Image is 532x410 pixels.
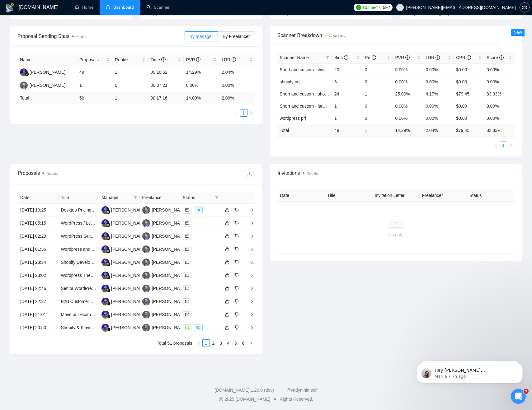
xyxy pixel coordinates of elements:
[101,299,147,304] a: AA[PERSON_NAME]
[142,259,150,266] img: AS
[484,112,515,124] td: 0.00%
[101,233,147,238] a: AA[PERSON_NAME]
[142,324,150,332] img: AS
[247,339,255,347] button: right
[423,124,454,136] td: 2.04 %
[61,260,102,265] a: Shopify Development
[132,193,139,202] span: filter
[185,313,189,316] span: mail
[106,288,111,292] img: gigradar-bm.png
[507,142,515,149] button: right
[426,55,440,60] span: LRR
[393,124,423,136] td: 14.29 %
[332,112,362,124] td: 1
[101,206,109,214] img: AA
[233,109,240,117] li: Previous Page
[101,298,109,305] img: AA
[142,220,188,225] a: AS[PERSON_NAME]
[148,79,183,92] td: 00:37:21
[112,92,148,104] td: 1
[184,92,219,104] td: 14.00 %
[484,124,515,136] td: 83.33 %
[106,223,111,227] img: gigradar-bm.png
[203,340,210,347] a: 1
[106,275,111,279] img: gigradar-bm.png
[210,339,217,347] li: 2
[142,312,188,317] a: AS[PERSON_NAME]
[77,92,112,104] td: 50
[225,247,229,252] span: like
[27,18,107,24] p: Hey [PERSON_NAME][EMAIL_ADDRESS][DOMAIN_NAME], Looks like your Upwork agency BinarGear ran out of...
[5,3,15,13] img: logo
[232,339,240,347] li: 5
[225,312,229,317] span: like
[494,143,498,147] span: left
[234,111,238,115] span: left
[524,389,529,394] span: 9
[106,314,111,319] img: gigradar-bm.png
[520,5,530,10] a: setting
[224,219,231,227] button: like
[61,207,165,212] a: Desktop Pricing Tool Development (Python Preferred)
[111,324,147,331] div: [PERSON_NAME]
[278,169,515,177] span: Invitations
[115,56,141,63] span: Replies
[362,112,393,124] td: 0
[17,11,38,16] span: Relevance
[329,34,346,37] time: 2 hours ago
[185,260,189,264] span: mail
[280,55,309,60] span: Scanner Name
[307,172,318,175] span: No data
[113,5,134,10] span: Dashboard
[224,259,231,266] button: like
[233,311,240,318] button: dislike
[101,272,109,279] img: AA
[507,142,515,149] li: Next Page
[142,233,188,238] a: AS[PERSON_NAME]
[407,11,470,16] span: Only exclusive agency members
[185,287,189,290] span: mail
[224,272,231,279] button: like
[40,11,52,16] span: 100%
[17,54,77,66] th: Name
[111,246,147,253] div: [PERSON_NAME]
[492,142,500,149] li: Previous Page
[393,76,423,88] td: 0.00%
[61,286,192,291] a: Senior WordPress Developer for Technical SEO & Site Optimization
[111,233,147,240] div: [PERSON_NAME]
[224,298,231,305] button: like
[509,143,513,147] span: right
[147,5,170,10] a: searchScanner
[76,35,87,39] span: No data
[152,311,188,318] div: [PERSON_NAME]
[101,259,109,266] img: AA
[332,100,362,112] td: 1
[219,66,255,79] td: 2.04%
[14,19,24,29] img: Profile image for Mariia
[184,79,219,92] td: 0.00%
[332,63,362,76] td: 20
[190,34,213,39] span: By manager
[101,311,109,319] img: AA
[152,272,188,279] div: [PERSON_NAME]
[454,76,484,88] td: $0.00
[142,272,150,279] img: AS
[101,207,147,212] a: AA[PERSON_NAME]
[161,57,166,62] span: info-circle
[111,220,147,226] div: [PERSON_NAME]
[500,142,507,149] li: 1
[454,100,484,112] td: $0.00
[101,286,147,291] a: AA[PERSON_NAME]
[142,206,150,214] img: AS
[184,66,219,79] td: 14.29%
[224,206,231,214] button: like
[17,32,185,40] span: Proposal Sending Stats
[423,63,454,76] td: 0.00%
[142,325,188,330] a: AS[PERSON_NAME]
[152,324,188,331] div: [PERSON_NAME]
[398,5,402,10] span: user
[233,219,240,227] button: dislike
[286,388,318,393] a: @vadymhimself
[245,172,254,177] span: download
[142,246,188,251] a: AS[PERSON_NAME]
